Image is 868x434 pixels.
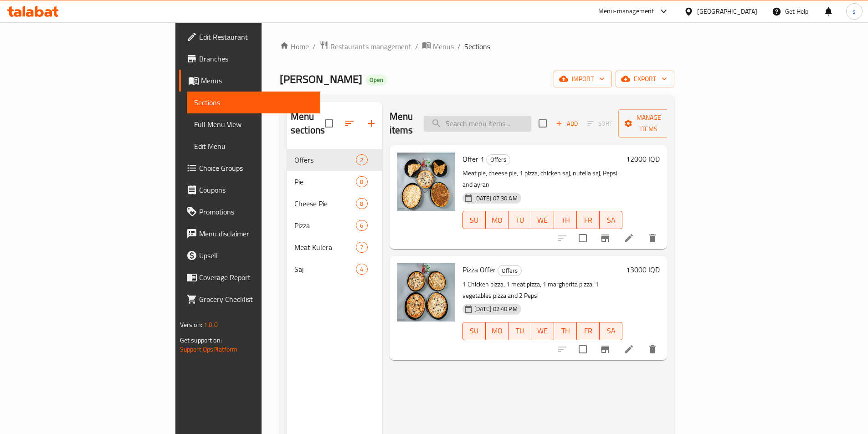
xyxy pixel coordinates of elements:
span: TH [558,214,573,227]
a: Promotions [179,201,320,223]
span: export [623,73,667,85]
button: SU [462,322,486,340]
span: Restaurants management [330,41,411,52]
div: Offers [294,154,356,165]
button: delete [642,227,663,249]
button: TH [554,322,577,340]
a: Edit Restaurant [179,26,320,48]
span: SU [467,324,482,337]
span: Grocery Checklist [199,294,313,305]
a: Edit menu item [623,344,634,355]
span: Sections [194,97,313,108]
div: Offers [486,154,510,165]
button: FR [577,322,600,340]
span: Coupons [199,184,313,195]
a: Edit Menu [187,135,320,157]
span: 8 [356,199,367,208]
button: Branch-specific-item [594,338,616,360]
a: Restaurants management [319,41,411,52]
div: items [356,220,367,231]
div: Meat Kulera7 [287,236,382,258]
span: [PERSON_NAME] [280,69,362,89]
h6: 13000 IQD [626,263,660,276]
span: TU [512,324,528,337]
span: Menus [433,41,454,52]
span: Choice Groups [199,163,313,174]
span: Full Menu View [194,119,313,130]
span: 1.0.0 [204,319,218,331]
nav: breadcrumb [280,41,674,52]
span: [DATE] 07:30 AM [471,194,521,203]
button: Add section [360,112,382,134]
button: FR [577,211,600,229]
span: 8 [356,178,367,186]
input: search [424,116,531,132]
div: Offers [498,265,522,276]
span: Saj [294,264,356,275]
div: items [356,198,367,209]
span: Sections [464,41,490,52]
button: WE [531,322,554,340]
a: Branches [179,48,320,70]
a: Edit menu item [623,233,634,244]
span: Add item [552,117,581,131]
span: MO [489,324,505,337]
a: Grocery Checklist [179,288,320,310]
div: Open [366,75,387,86]
a: Menu disclaimer [179,223,320,245]
button: Branch-specific-item [594,227,616,249]
span: [DATE] 02:40 PM [471,305,521,313]
li: / [415,41,418,52]
span: Pie [294,176,356,187]
span: Menus [201,75,313,86]
button: SA [600,322,622,340]
a: Coupons [179,179,320,201]
button: SA [600,211,622,229]
span: SU [467,214,482,227]
span: FR [580,214,596,227]
span: FR [580,324,596,337]
button: TU [508,211,531,229]
span: SA [603,214,619,227]
span: WE [535,214,550,227]
a: Support.OpsPlatform [180,343,238,355]
a: Sections [187,92,320,113]
span: Version: [180,319,202,331]
span: Coverage Report [199,272,313,283]
span: Add [555,118,579,129]
span: Cheese Pie [294,198,356,209]
span: Sort sections [339,112,360,134]
li: / [457,41,461,52]
span: 7 [356,243,367,252]
div: Menu-management [598,6,654,17]
div: items [356,154,367,165]
span: Pizza Offer [462,263,496,276]
span: 2 [356,156,367,164]
span: Offer 1 [462,152,484,166]
button: TH [554,211,577,229]
p: 1 Chicken pizza, 1 meat pizza, 1 margherita pizza, 1 vegetables pizza and 2 Pepsi [462,279,623,301]
span: Edit Restaurant [199,31,313,42]
a: Menus [422,41,454,52]
span: Manage items [626,112,672,135]
button: import [554,71,612,87]
span: Offers [487,154,510,165]
span: Select all sections [319,114,339,133]
span: s [853,6,856,16]
span: Get support on: [180,334,222,346]
button: WE [531,211,554,229]
img: Pizza Offer [397,263,455,322]
span: Meat Kulera [294,242,356,253]
h6: 12000 IQD [626,153,660,165]
h2: Menu items [390,110,413,137]
span: Select section [533,114,552,133]
span: Open [366,76,387,84]
span: Offers [498,266,521,276]
span: Select to update [573,340,592,359]
a: Menus [179,70,320,92]
p: Meat pie, cheese pie, 1 pizza, chicken saj, nutella saj, Pepsi and ayran [462,168,623,190]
